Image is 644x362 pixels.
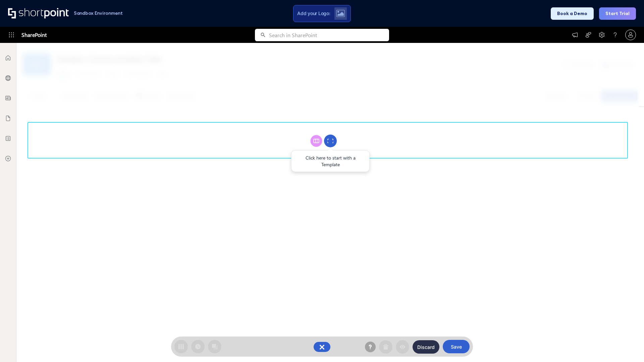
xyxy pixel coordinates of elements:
[599,7,636,20] button: Start Trial
[551,7,594,20] button: Book a Demo
[610,330,644,362] iframe: Chat Widget
[297,10,330,16] span: Add your Logo:
[413,340,439,354] button: Discard
[74,11,123,15] h1: Sandbox Environment
[269,29,389,41] input: Search in SharePoint
[336,10,345,17] img: Upload logo
[443,340,470,353] button: Save
[21,27,47,43] span: SharePoint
